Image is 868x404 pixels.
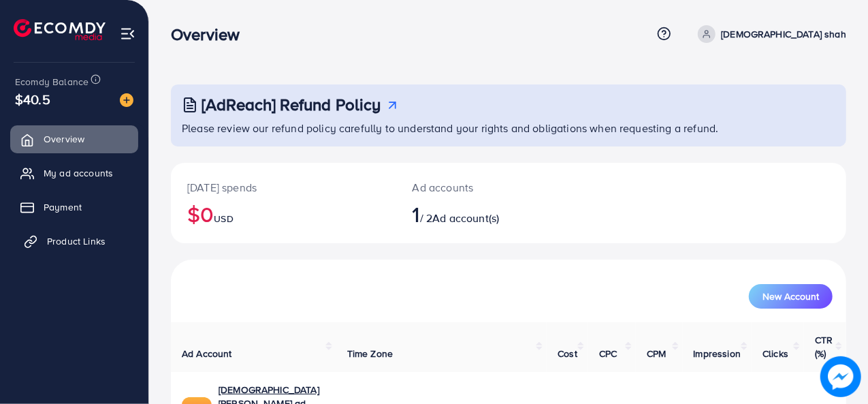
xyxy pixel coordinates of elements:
[413,198,420,230] span: 1
[347,347,393,360] span: Time Zone
[187,179,380,196] p: [DATE] spends
[413,201,549,227] h2: / 2
[182,120,838,136] p: Please review our refund policy carefully to understand your rights and obligations when requesti...
[762,292,819,301] span: New Account
[10,228,138,255] a: Product Links
[692,25,846,43] a: [DEMOGRAPHIC_DATA] shah
[171,25,251,44] h3: Overview
[44,166,113,180] span: My ad accounts
[432,211,499,226] span: Ad account(s)
[694,347,741,360] span: Impression
[413,179,549,196] p: Ad accounts
[44,132,84,146] span: Overview
[182,347,232,360] span: Ad Account
[120,26,135,42] img: menu
[749,284,833,309] button: New Account
[10,193,138,221] a: Payment
[214,212,233,226] span: USD
[47,234,106,248] span: Product Links
[721,26,846,42] p: [DEMOGRAPHIC_DATA] shah
[10,125,138,153] a: Overview
[202,95,381,114] h3: [AdReach] Refund Policy
[14,19,106,40] img: logo
[15,89,50,109] span: $40.5
[815,333,833,360] span: CTR (%)
[10,159,138,187] a: My ad accounts
[762,347,788,360] span: Clicks
[44,200,82,214] span: Payment
[15,75,89,89] span: Ecomdy Balance
[120,93,133,107] img: image
[599,347,617,360] span: CPC
[558,347,577,360] span: Cost
[824,360,858,394] img: image
[187,201,380,227] h2: $0
[647,347,666,360] span: CPM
